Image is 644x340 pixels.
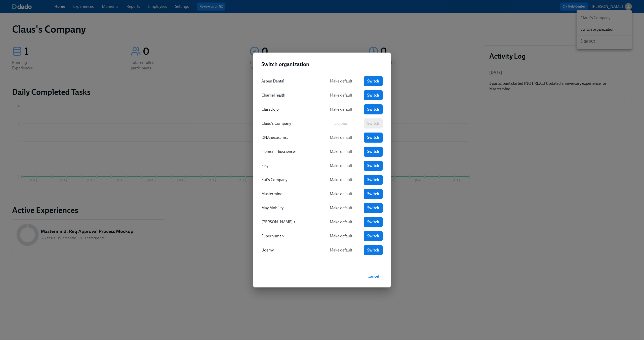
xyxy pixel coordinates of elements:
[322,245,360,255] button: Make default
[261,61,383,68] h2: Switch organization
[322,175,360,185] button: Make default
[322,231,360,241] button: Make default
[367,79,379,84] span: Switch
[322,189,360,199] button: Make default
[364,245,383,255] a: Switch
[364,231,383,241] a: Switch
[326,205,356,210] span: Make default
[326,107,356,112] span: Make default
[367,248,379,253] span: Switch
[261,219,318,225] div: [PERSON_NAME]'s
[261,135,318,140] div: DNAnexus, Inc.
[322,161,360,171] button: Make default
[367,191,379,196] span: Switch
[364,147,383,157] a: Switch
[364,189,383,199] a: Switch
[261,191,318,197] div: Mastermind
[322,104,360,114] button: Make default
[261,233,318,239] div: Superhuman
[322,203,360,213] button: Make default
[322,147,360,157] button: Make default
[326,79,356,84] span: Make default
[326,149,356,154] span: Make default
[261,107,318,112] div: ClassDojo
[322,76,360,86] button: Make default
[367,107,379,112] span: Switch
[322,217,360,227] button: Make default
[364,133,383,143] a: Switch
[261,149,318,154] div: Element Biosciences
[326,220,356,225] span: Make default
[367,135,379,140] span: Switch
[364,175,383,185] a: Switch
[364,161,383,171] a: Switch
[364,76,383,86] a: Switch
[367,163,379,168] span: Switch
[261,205,318,211] div: May Mobility
[364,104,383,114] a: Switch
[326,234,356,239] span: Make default
[367,93,379,98] span: Switch
[261,121,318,126] div: Claus's Company
[326,135,356,140] span: Make default
[364,90,383,100] a: Switch
[261,247,318,253] div: Udemy
[326,177,356,182] span: Make default
[364,271,383,281] button: Cancel
[364,203,383,213] a: Switch
[326,93,356,98] span: Make default
[367,220,379,225] span: Switch
[367,234,379,239] span: Switch
[367,149,379,154] span: Switch
[367,177,379,182] span: Switch
[368,274,379,279] span: Cancel
[322,90,360,100] button: Make default
[322,133,360,143] button: Make default
[261,78,318,84] div: Aspen Dental
[326,248,356,253] span: Make default
[326,191,356,196] span: Make default
[261,163,318,168] div: Etsy
[326,163,356,168] span: Make default
[364,217,383,227] a: Switch
[261,93,318,98] div: CharlieHealth
[367,205,379,210] span: Switch
[261,177,318,183] div: Kat's Company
